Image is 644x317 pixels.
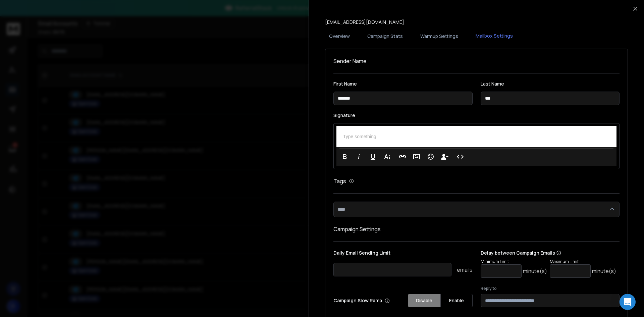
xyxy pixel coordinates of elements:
button: Warmup Settings [416,29,462,44]
button: Code View [454,150,467,163]
button: More Text [381,150,393,163]
button: Enable [440,294,473,307]
button: Insert Link (Ctrl+K) [396,150,409,163]
button: Mailbox Settings [472,29,517,44]
h1: Tags [333,177,346,185]
label: Signature [333,113,620,118]
button: Italic (Ctrl+I) [353,150,365,163]
button: Campaign Stats [363,29,407,44]
button: Emoticons [424,150,437,163]
button: Insert Unsubscribe Link [438,150,451,163]
label: First Name [333,82,473,86]
button: Insert Image (Ctrl+P) [410,150,423,163]
button: Disable [408,294,440,307]
p: Campaign Slow Ramp [333,297,390,304]
p: emails [457,266,473,274]
button: Bold (Ctrl+B) [338,150,351,163]
button: Overview [325,29,354,44]
label: Last Name [481,82,620,86]
p: Daily Email Sending Limit [333,250,473,259]
p: [EMAIL_ADDRESS][DOMAIN_NAME] [325,19,404,25]
h1: Sender Name [333,57,620,65]
p: minute(s) [592,267,616,275]
p: Maximum Limit [550,259,616,264]
h1: Campaign Settings [333,225,620,233]
button: Underline (Ctrl+U) [367,150,379,163]
p: minute(s) [523,267,547,275]
p: Delay between Campaign Emails [481,250,616,256]
div: Open Intercom Messenger [620,294,636,310]
p: Minimum Limit [481,259,547,264]
label: Reply to [481,286,620,291]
